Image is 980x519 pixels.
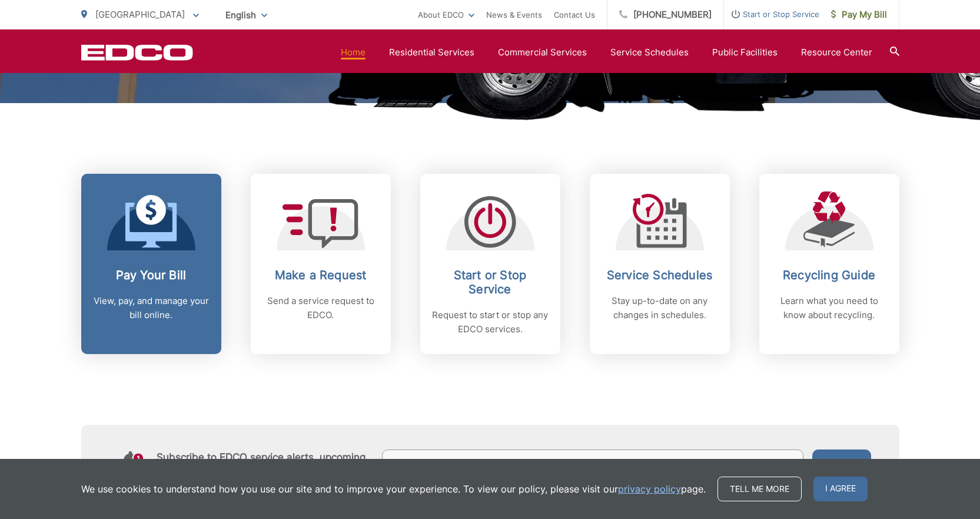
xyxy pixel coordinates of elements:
a: Tell me more [717,477,802,501]
a: privacy policy [618,482,681,496]
a: Service Schedules [610,45,689,59]
p: Send a service request to EDCO. [263,294,379,322]
span: [GEOGRAPHIC_DATA] [95,9,185,20]
p: Learn what you need to know about recycling. [771,294,888,322]
a: About EDCO [418,8,474,22]
a: Residential Services [389,45,474,59]
a: News & Events [486,8,542,22]
h4: Subscribe to EDCO service alerts, upcoming events & environmental news: [157,451,371,475]
input: Enter your email address... [382,449,803,477]
button: Submit [812,449,871,477]
a: Service Schedules Stay up-to-date on any changes in schedules. [590,174,730,354]
span: English [217,5,276,25]
a: Recycling Guide Learn what you need to know about recycling. [759,174,899,354]
a: Contact Us [554,8,595,22]
a: Commercial Services [498,45,587,59]
a: EDCD logo. Return to the homepage. [81,44,193,61]
a: Resource Center [801,45,872,59]
a: Pay Your Bill View, pay, and manage your bill online. [81,174,221,354]
a: Home [341,45,366,59]
a: Public Facilities [712,45,778,59]
span: Pay My Bill [831,8,887,22]
h2: Pay Your Bill [93,268,210,282]
p: Request to start or stop any EDCO services. [432,308,549,336]
p: View, pay, and manage your bill online. [93,294,210,322]
a: Make a Request Send a service request to EDCO. [251,174,391,354]
span: I agree [813,477,868,501]
h2: Start or Stop Service [432,268,549,296]
h2: Recycling Guide [771,268,888,282]
h2: Service Schedules [602,268,718,282]
p: Stay up-to-date on any changes in schedules. [602,294,718,322]
p: We use cookies to understand how you use our site and to improve your experience. To view our pol... [81,482,706,496]
h2: Make a Request [263,268,379,282]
